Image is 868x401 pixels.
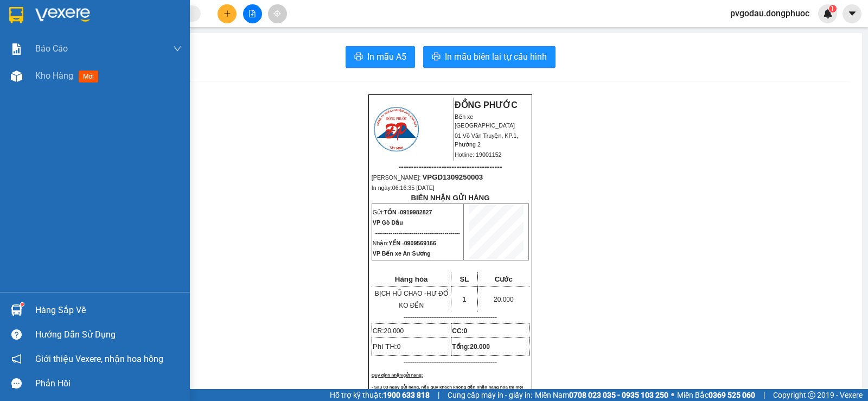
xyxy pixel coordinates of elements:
span: Tổng: [452,343,490,351]
span: 0919982827 [400,209,432,215]
span: Miền Nam [535,389,668,401]
span: Hàng hóa [395,275,428,283]
span: TỒN - [384,209,432,215]
span: Nhận: [373,240,436,246]
span: Hotline: 19001152 [455,151,502,158]
img: logo [4,7,52,54]
img: logo-vxr [9,7,23,23]
span: Gửi: [373,209,432,215]
button: caret-down [843,4,861,23]
span: Hỗ trợ kỹ thuật: [330,389,430,401]
span: [PERSON_NAME]: [372,174,483,181]
span: Phí TH: [373,342,401,351]
span: 01 Võ Văn Truyện, KP.1, Phường 2 [455,132,518,148]
span: CR: [373,327,404,335]
span: 0909569166 [404,240,436,246]
span: copyright [808,391,815,399]
span: Cung cấp máy in - giấy in: [448,389,532,401]
span: Bến xe [GEOGRAPHIC_DATA] [86,17,146,31]
strong: CC: [452,327,467,335]
img: logo [372,105,420,153]
span: plus [224,10,231,17]
span: Hotline: 19001152 [86,48,133,55]
span: In ngày: [372,184,435,191]
span: ----------------------------------------- [398,162,502,171]
span: | [438,389,439,401]
div: Hàng sắp về [35,302,182,319]
button: plus [218,4,237,23]
strong: 0369 525 060 [709,391,755,399]
span: question-circle [11,329,22,340]
span: message [11,378,22,389]
button: file-add [243,4,262,23]
span: -------------------------------------------- [375,230,460,236]
span: BỊCH HŨ CHAO - [375,290,448,309]
span: Cước [495,275,513,283]
span: VP Bến xe An Sương [373,250,431,257]
span: caret-down [847,9,857,18]
span: 06:16:35 [DATE] [392,184,435,191]
button: printerIn mẫu biên lai tự cấu hình [423,46,556,68]
span: ----------------------------------------- [29,59,133,67]
span: Giới thiệu Vexere, nhận hoa hồng [35,352,163,366]
span: In mẫu biên lai tự cấu hình [445,50,547,63]
span: [PERSON_NAME]: [3,70,114,77]
span: HƯ ĐỔ KO ĐỀN [399,290,448,309]
span: pvgodau.dongphuoc [722,7,818,20]
span: 0 [397,343,401,351]
span: YẾN - [388,240,436,246]
span: printer [354,52,363,62]
span: 20.000 [384,327,404,335]
p: ------------------------------------------- [372,358,529,366]
sup: 1 [829,5,837,12]
strong: ĐỒNG PHƯỚC [455,100,518,110]
strong: BIÊN NHẬN GỬI HÀNG [411,194,489,202]
button: printerIn mẫu A5 [346,46,415,68]
img: solution-icon [11,43,22,55]
span: 1 [831,5,834,12]
span: VPGD1309250003 [422,173,483,181]
span: aim [273,10,281,17]
span: Miền Bắc [677,389,755,401]
div: Hướng dẫn sử dụng [35,327,182,343]
span: Bến xe [GEOGRAPHIC_DATA] [455,113,515,129]
span: Kho hàng [35,71,73,81]
strong: ĐỒNG PHƯỚC [86,6,149,15]
span: VPGD1309250003 [54,69,115,77]
span: 20.000 [494,296,514,303]
span: mới [79,71,98,82]
span: In mẫu A5 [367,50,406,63]
img: warehouse-icon [11,71,22,82]
img: warehouse-icon [11,304,22,316]
span: 20.000 [470,343,490,351]
sup: 1 [21,303,24,306]
span: In ngày: [3,79,66,85]
img: icon-new-feature [823,9,833,18]
span: SL [459,275,469,283]
span: 1 [463,296,467,303]
strong: 0708 023 035 - 0935 103 250 [569,391,668,399]
span: | [763,389,765,401]
span: notification [11,354,22,364]
span: Quy định nhận/gửi hàng: [372,373,423,378]
span: file-add [248,10,256,17]
span: 0 [464,327,468,335]
span: Báo cáo [35,42,68,55]
span: 01 Võ Văn Truyện, KP.1, Phường 2 [86,33,149,46]
span: VP Gò Dầu [373,219,403,226]
strong: 1900 633 818 [383,391,430,399]
span: 06:16:35 [DATE] [24,79,66,85]
span: down [173,44,182,53]
span: printer [432,52,441,62]
span: ⚪️ [671,393,674,397]
p: ------------------------------------------- [372,313,529,322]
button: aim [268,4,287,23]
div: Phản hồi [35,375,182,392]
